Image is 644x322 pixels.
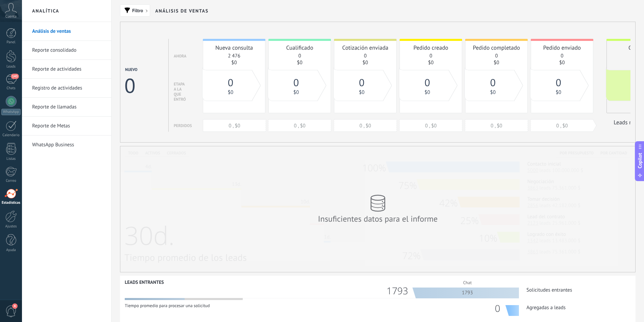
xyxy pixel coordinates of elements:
li: Reporte de Metas [22,117,111,135]
li: Registro de actividades [22,79,111,98]
a: Reporte de actividades [32,60,104,79]
a: 0 [359,81,364,88]
div: Chat [416,277,519,288]
div: Ajustes [1,224,21,229]
a: 0 [495,53,498,59]
a: $0 [228,89,233,96]
a: Reporte de llamadas [32,98,104,117]
a: 0 [364,53,366,59]
a: $0 [425,89,430,96]
div: 1793 [386,288,413,294]
div: Ahora [174,54,186,59]
div: Leads [1,65,21,69]
div: Pedido completado [469,44,524,51]
span: 143 [11,74,19,79]
div: Estadísticas [1,201,21,205]
div: 0 , $0 [334,123,397,129]
a: 0 [228,81,233,88]
div: Insuficientes datos para el informe [317,214,439,224]
span: 0 [228,76,233,89]
div: 0 [124,72,134,99]
div: Pedido creado [403,44,458,51]
span: 0 [359,76,364,89]
a: Reporte consolidado [32,41,104,60]
a: 2 476 [228,53,240,59]
span: 4 [12,303,18,309]
div: Panel [1,40,21,45]
button: Filtro [120,4,150,17]
div: Cualificado [272,44,327,51]
a: $0 [359,89,364,96]
a: $0 [494,59,499,66]
div: Calendario [1,133,21,138]
a: Análisis de ventas [32,22,104,41]
a: 0 [560,53,563,59]
div: Tiempo promedio para procesar una solicitud [125,301,278,308]
a: 0 [293,81,299,88]
a: $0 [293,89,299,96]
div: 0 , $0 [203,123,266,129]
a: Reporte de Metas [32,117,104,135]
a: 0 [556,81,561,88]
div: Etapa a la que entró [174,82,186,102]
a: $0 [231,59,237,66]
div: Pedido enviado [534,44,590,51]
div: Listas [1,157,21,161]
div: 0 , $0 [268,123,331,129]
span: 0 [425,76,430,89]
span: Cuenta [5,15,17,19]
div: Nuevo [125,67,138,72]
span: Filtro [132,8,143,13]
div: Chats [1,86,21,91]
span: Copilot [637,153,643,168]
div: Leads Entrantes [125,279,164,285]
a: WhatsApp Business [32,135,104,154]
div: Perdidos [174,123,192,128]
li: WhatsApp Business [22,135,111,154]
a: 0 [298,53,301,59]
a: Registro de actividades [32,79,104,98]
div: Cotización enviada [338,44,393,51]
li: Reporte de actividades [22,60,111,79]
a: $0 [428,59,433,66]
a: $0 [490,89,496,96]
span: 0 [556,76,561,89]
div: 0 , $0 [531,123,593,129]
a: 0 [490,81,496,88]
a: $0 [297,59,302,66]
a: 0 [425,81,430,88]
a: $0 [559,59,565,66]
div: 0 , $0 [465,123,528,129]
span: 0 [490,76,496,89]
div: 1793 [416,288,519,298]
span: Solicitudes entrantes [519,287,572,293]
div: Nueva consulta [207,44,262,51]
div: Correo [1,179,21,183]
div: 0 [495,305,505,312]
div: Ayuda [1,248,21,252]
li: Análisis de ventas [22,22,111,41]
li: Reporte consolidado [22,41,111,60]
a: $0 [362,59,368,66]
div: WhatsApp [1,109,21,115]
span: Agregadas a leads [519,304,566,311]
span: 0 [293,76,299,89]
a: 0 [429,53,432,59]
a: $0 [556,89,561,96]
div: 0 , $0 [400,123,462,129]
li: Reporte de llamadas [22,98,111,117]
